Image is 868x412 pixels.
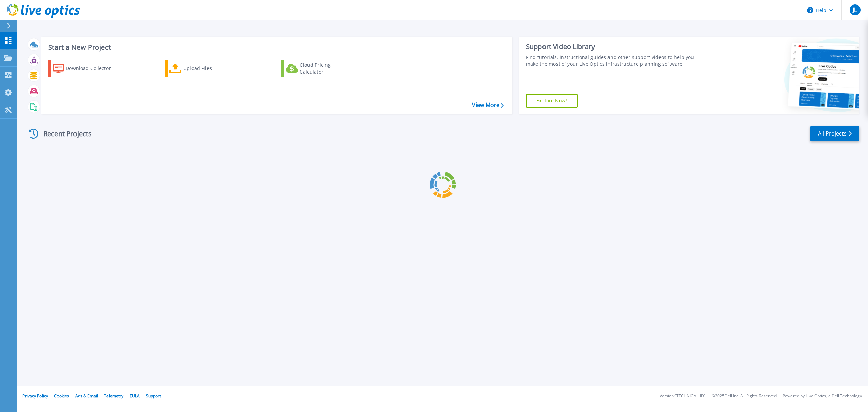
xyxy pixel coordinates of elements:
div: Download Collector [66,62,120,75]
a: Download Collector [48,60,124,77]
div: Support Video Library [526,42,702,51]
h3: Start a New Project [48,44,503,51]
a: Explore Now! [526,94,578,108]
li: © 2025 Dell Inc. All Rights Reserved [712,394,777,398]
div: Upload Files [183,62,238,75]
a: Privacy Policy [22,393,48,399]
li: Version: [TECHNICAL_ID] [660,394,705,398]
a: Upload Files [165,60,240,77]
a: View More [472,102,504,108]
a: Ads & Email [75,393,98,399]
a: EULA [130,393,140,399]
div: Recent Projects [26,125,101,142]
a: Cloud Pricing Calculator [281,60,357,77]
a: All Projects [810,126,859,141]
a: Telemetry [104,393,123,399]
span: JL [853,7,857,13]
div: Find tutorials, instructional guides and other support videos to help you make the most of your L... [526,54,702,67]
div: Cloud Pricing Calculator [300,62,354,75]
a: Support [146,393,161,399]
a: Cookies [54,393,69,399]
li: Powered by Live Optics, a Dell Technology [783,394,862,398]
